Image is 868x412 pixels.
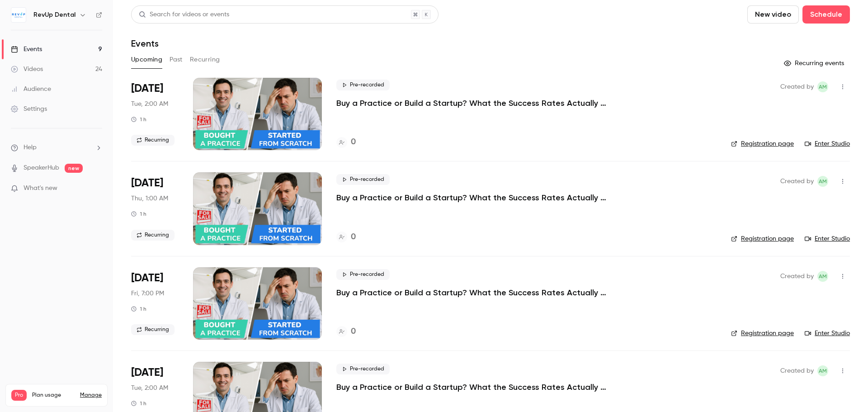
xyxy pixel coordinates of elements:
div: 1 h [131,116,146,123]
span: Tue, 2:00 AM [131,99,168,109]
button: Recurring [190,52,220,67]
span: Recurring [131,230,175,241]
div: 1 h [131,210,146,218]
a: 0 [336,231,356,243]
span: Pre-recorded [336,364,390,374]
div: Search for videos or events [139,10,229,19]
span: Created by [780,81,814,92]
h4: 0 [351,326,356,338]
div: Events [11,45,42,54]
a: Buy a Practice or Build a Startup? What the Success Rates Actually Say [336,287,608,298]
span: new [65,164,83,173]
h1: Events [131,38,159,49]
span: Pre-recorded [336,80,390,90]
span: Thu, 1:00 AM [131,194,168,203]
div: Audience [11,85,51,94]
div: Oct 3 Fri, 12:00 PM (America/Toronto) [131,267,179,340]
span: Help [24,143,37,152]
a: Enter Studio [805,234,850,243]
span: Recurring [131,324,175,335]
button: Past [170,52,183,67]
span: [DATE] [131,271,163,285]
span: AM [819,81,827,92]
a: Buy a Practice or Build a Startup? What the Success Rates Actually Say [336,382,608,393]
div: Oct 1 Wed, 6:00 PM (America/Toronto) [131,172,179,245]
a: Registration page [731,329,794,338]
a: Registration page [731,139,794,148]
span: Created by [780,365,814,376]
h6: RevUp Dental [33,10,75,19]
div: 1 h [131,400,146,407]
span: Tue, 2:00 AM [131,384,168,393]
a: Enter Studio [805,329,850,338]
a: SpeakerHub [24,163,59,173]
button: Recurring events [780,56,850,71]
span: [DATE] [131,176,163,190]
img: RevUp Dental [11,8,26,22]
button: Upcoming [131,52,162,67]
span: Created by [780,271,814,282]
span: AM [819,176,827,187]
span: Adrian Mihai [817,176,828,187]
li: help-dropdown-opener [11,143,102,152]
div: Sep 29 Mon, 7:00 PM (America/Toronto) [131,78,179,150]
span: Pre-recorded [336,174,390,185]
div: 1 h [131,305,146,313]
a: Buy a Practice or Build a Startup? What the Success Rates Actually Say [336,98,608,109]
iframe: Noticeable Trigger [91,185,102,193]
span: Pre-recorded [336,269,390,280]
button: Schedule [802,5,850,24]
span: Created by [780,176,814,187]
span: Plan usage [32,392,75,399]
a: Manage [80,392,102,399]
a: Enter Studio [805,139,850,148]
span: AM [819,271,827,282]
a: 0 [336,326,356,338]
span: Recurring [131,135,175,146]
span: Pro [11,390,27,401]
span: [DATE] [131,81,163,96]
h4: 0 [351,231,356,243]
span: Fri, 7:00 PM [131,289,164,298]
button: New video [747,5,799,24]
span: What's new [24,184,57,193]
span: Adrian Mihai [817,271,828,282]
span: AM [819,365,827,376]
a: Buy a Practice or Build a Startup? What the Success Rates Actually Say [336,192,608,203]
h4: 0 [351,136,356,148]
a: 0 [336,136,356,148]
span: Adrian Mihai [817,81,828,92]
a: Registration page [731,234,794,243]
div: Videos [11,65,43,74]
div: Settings [11,104,47,114]
span: [DATE] [131,365,163,380]
span: Adrian Mihai [817,365,828,376]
